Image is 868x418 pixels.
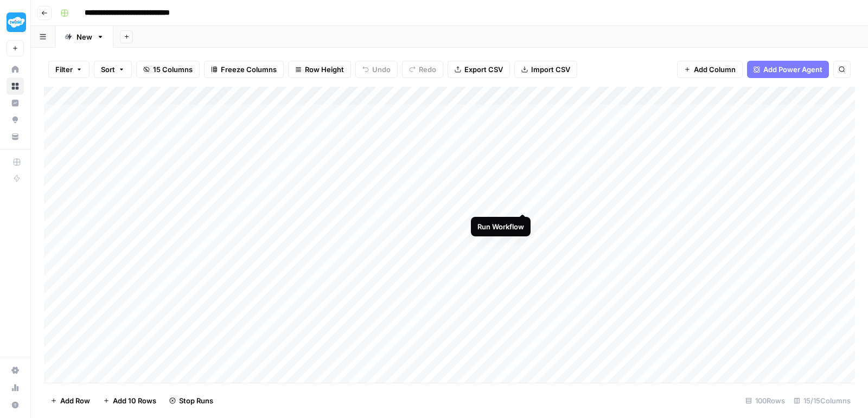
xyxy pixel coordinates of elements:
button: Freeze Columns [204,61,284,78]
span: 15 Columns [153,64,193,75]
div: Run Workflow [477,221,524,232]
span: Stop Runs [179,395,213,406]
button: Redo [402,61,443,78]
a: New [55,26,113,48]
button: Add 10 Rows [97,392,163,409]
a: Home [7,61,24,78]
button: Row Height [288,61,351,78]
div: 15/15 Columns [789,392,855,409]
a: Usage [7,379,24,396]
button: Add Column [677,61,743,78]
span: Add Power Agent [763,64,822,75]
span: Redo [419,64,436,75]
a: Insights [7,94,24,112]
span: Freeze Columns [221,64,277,75]
span: Add Column [694,64,736,75]
a: Browse [7,78,24,95]
div: New [76,31,92,42]
button: Add Power Agent [747,61,829,78]
a: Opportunities [7,111,24,128]
span: Sort [101,64,115,75]
button: Export CSV [448,61,510,78]
a: Settings [7,362,24,379]
button: Filter [48,61,90,78]
div: 100 Rows [741,392,789,409]
span: Add 10 Rows [113,395,156,406]
button: Help + Support [7,396,24,414]
span: Import CSV [531,64,570,75]
span: Export CSV [464,64,503,75]
button: Import CSV [514,61,577,78]
button: Stop Runs [163,392,220,409]
button: Sort [94,61,132,78]
button: 15 Columns [136,61,200,78]
button: Workspace: Twinkl [7,9,24,36]
a: Your Data [7,128,24,145]
button: Add Row [44,392,97,409]
img: Twinkl Logo [7,12,26,32]
span: Undo [372,64,391,75]
span: Add Row [60,395,90,406]
span: Row Height [305,64,344,75]
button: Undo [355,61,398,78]
span: Filter [55,64,73,75]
